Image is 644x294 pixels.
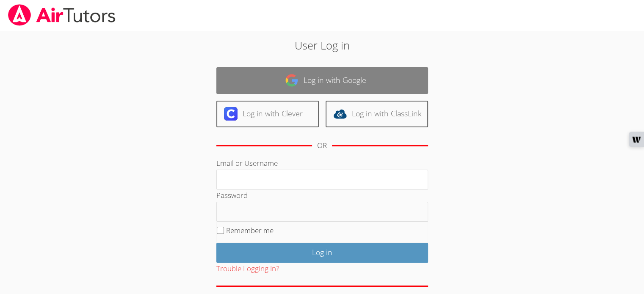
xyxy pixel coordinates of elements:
[7,4,116,26] img: airtutors_banner-c4298cdbf04f3fff15de1276eac7730deb9818008684d7c2e4769d2f7ddbe033.png
[226,225,274,235] label: Remember me
[148,37,496,53] h2: User Log in
[216,263,279,275] button: Trouble Logging In?
[216,158,278,168] label: Email or Username
[317,140,327,152] div: OR
[216,190,248,200] label: Password
[326,101,428,127] a: Log in with ClassLink
[333,107,347,121] img: classlink-logo-d6bb404cc1216ec64c9a2012d9dc4662098be43eaf13dc465df04b49fa7ab582.svg
[216,243,428,263] input: Log in
[216,101,319,127] a: Log in with Clever
[216,67,428,94] a: Log in with Google
[285,74,299,87] img: google-logo-50288ca7cdecda66e5e0955fdab243c47b7ad437acaf1139b6f446037453330a.svg
[224,107,238,121] img: clever-logo-6eab21bc6e7a338710f1a6ff85c0baf02591cd810cc4098c63d3a4b26e2feb20.svg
